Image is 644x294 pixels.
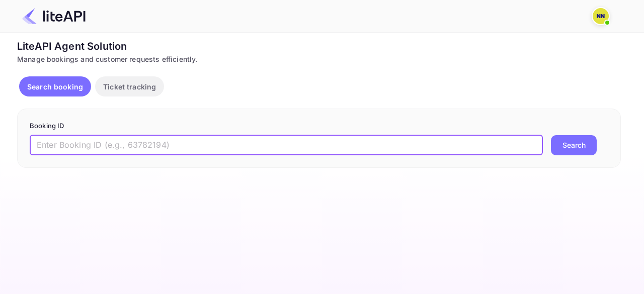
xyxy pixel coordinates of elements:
button: Search [551,135,597,155]
p: Search booking [27,81,83,92]
div: Manage bookings and customer requests efficiently. [17,54,621,64]
p: Ticket tracking [103,81,156,92]
img: N/A N/A [593,8,609,24]
div: LiteAPI Agent Solution [17,39,621,54]
p: Booking ID [30,121,608,131]
img: LiteAPI Logo [22,8,86,24]
input: Enter Booking ID (e.g., 63782194) [30,135,543,155]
